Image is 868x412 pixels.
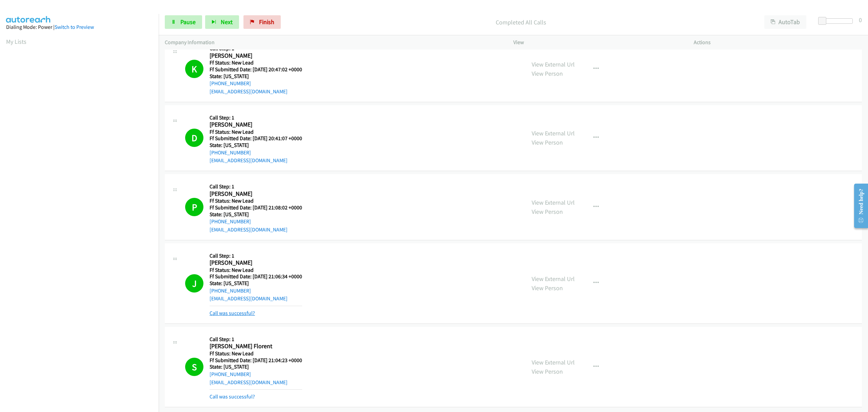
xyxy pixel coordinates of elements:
button: AutoTab [764,15,806,29]
h1: D [185,129,203,147]
p: Actions [694,38,862,46]
h5: Ff Submitted Date: [DATE] 21:06:34 +0000 [210,273,302,280]
a: View External Url [532,199,575,206]
a: [PHONE_NUMBER] [210,80,251,87]
h5: Ff Submitted Date: [DATE] 20:47:02 +0000 [210,66,311,73]
h2: [PERSON_NAME] [210,52,311,60]
h2: [PERSON_NAME] Florent [210,342,302,350]
h5: Call Step: 1 [210,114,311,121]
a: [EMAIL_ADDRESS][DOMAIN_NAME] [210,379,288,386]
a: View External Url [532,358,575,366]
h5: Ff Status: New Lead [210,350,302,357]
h5: Call Step: 1 [210,252,302,259]
a: [EMAIL_ADDRESS][DOMAIN_NAME] [210,226,288,233]
h5: Ff Status: New Lead [210,267,302,274]
a: View Person [532,284,563,292]
h2: [PERSON_NAME] [210,190,302,198]
a: View Person [532,368,563,375]
a: [PHONE_NUMBER] [210,149,251,156]
h5: Ff Status: New Lead [210,59,311,66]
a: Pause [165,15,202,29]
p: Completed All Calls [290,18,752,27]
span: Finish [259,18,274,26]
a: Call was successful? [210,310,255,316]
h5: Call Step: 1 [210,183,302,190]
a: [EMAIL_ADDRESS][DOMAIN_NAME] [210,295,288,302]
a: Finish [243,15,281,29]
a: [EMAIL_ADDRESS][DOMAIN_NAME] [210,157,288,164]
h2: [PERSON_NAME] [210,259,302,267]
a: View External Url [532,60,575,68]
h5: State: [US_STATE] [210,280,302,287]
a: [PHONE_NUMBER] [210,218,251,225]
h1: S [185,358,203,376]
a: View Person [532,208,563,216]
a: [PHONE_NUMBER] [210,371,251,377]
h5: State: [US_STATE] [210,363,302,370]
a: Switch to Preview [55,24,94,30]
a: View Person [532,70,563,77]
h5: Ff Status: New Lead [210,129,311,135]
h1: P [185,198,203,216]
iframe: Resource Center [849,179,868,233]
iframe: Dialpad [6,52,159,375]
h1: J [185,274,203,293]
p: View [513,38,682,46]
a: View External Url [532,275,575,283]
div: 0 [859,15,862,24]
span: Pause [180,18,196,26]
h5: State: [US_STATE] [210,142,311,149]
h5: Call Step: 1 [210,336,302,343]
h5: Ff Submitted Date: [DATE] 20:41:07 +0000 [210,135,311,142]
h1: K [185,60,203,78]
h5: Ff Submitted Date: [DATE] 21:04:23 +0000 [210,357,302,364]
a: [EMAIL_ADDRESS][DOMAIN_NAME] [210,88,288,95]
a: [PHONE_NUMBER] [210,287,251,294]
button: Next [205,15,239,29]
h5: State: [US_STATE] [210,73,311,80]
h5: State: [US_STATE] [210,211,302,218]
a: My Lists [6,38,26,45]
a: View Person [532,138,563,146]
a: View External Url [532,129,575,137]
h5: Ff Status: New Lead [210,198,302,204]
div: Dialing Mode: Power | [6,23,153,31]
a: Call was successful? [210,393,255,400]
p: Company Information [165,38,501,46]
h5: Ff Submitted Date: [DATE] 21:08:02 +0000 [210,204,302,211]
h2: [PERSON_NAME] [210,121,311,129]
div: Delay between calls (in seconds) [822,18,853,24]
span: Next [221,18,233,26]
